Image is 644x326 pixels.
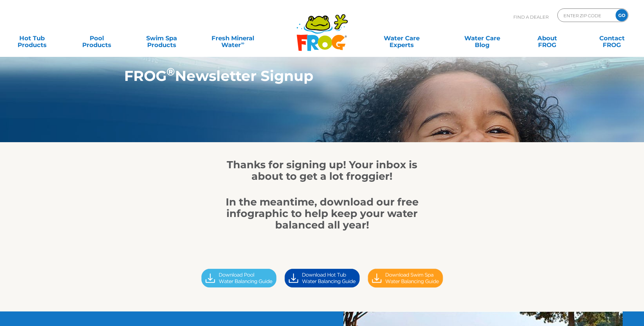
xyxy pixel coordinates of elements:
h1: FROG Newsletter Signup [124,68,489,84]
input: GO [616,9,628,21]
a: Water CareBlog [457,31,508,45]
a: ContactFROG [587,31,637,45]
strong: In the meantime, download our free infographic to help keep your water balanced all year! [226,196,419,231]
a: AboutFROG [522,31,572,45]
strong: Thanks for signing up! Your inbox is about to get a lot froggier! [227,158,417,182]
img: Download Button (Hot Tub) [281,266,364,290]
sup: ∞ [241,40,244,46]
a: PoolProducts [72,31,122,45]
a: Water CareExperts [361,31,443,45]
a: Fresh MineralWater∞ [201,31,264,45]
input: Zip Code Form [563,10,608,20]
img: Download Button POOL [197,266,281,290]
a: Hot TubProducts [7,31,57,45]
p: Find A Dealer [513,8,549,25]
a: Swim SpaProducts [136,31,187,45]
sup: ® [166,65,175,78]
img: Download Button (Swim Spa) [364,266,447,290]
